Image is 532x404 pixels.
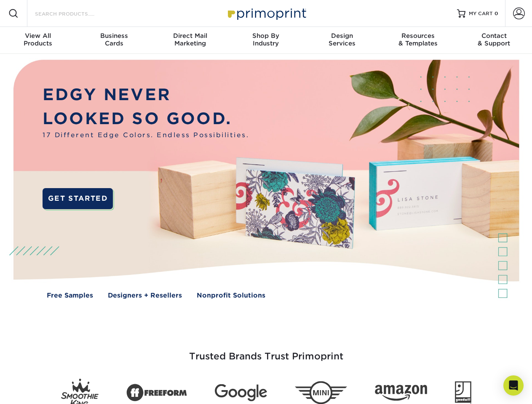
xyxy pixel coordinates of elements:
img: Primoprint [224,4,308,22]
div: Services [304,32,380,47]
span: Direct Mail [152,32,228,40]
a: Designers + Resellers [108,291,182,300]
span: Resources [380,32,456,40]
p: EDGY NEVER [43,83,249,107]
img: Google [215,384,267,401]
span: 0 [495,11,498,16]
span: Business [76,32,152,40]
div: Industry [228,32,304,47]
a: Resources& Templates [380,27,456,54]
div: Cards [76,32,152,47]
span: Shop By [228,32,304,40]
a: Contact& Support [456,27,532,54]
a: Nonprofit Solutions [197,291,265,300]
a: BusinessCards [76,27,152,54]
h3: Trusted Brands Trust Primoprint [20,331,513,372]
img: Amazon [375,385,427,401]
a: GET STARTED [43,188,113,209]
div: Open Intercom Messenger [503,375,524,396]
span: Design [304,32,380,40]
span: Contact [456,32,532,40]
a: Direct MailMarketing [152,27,228,54]
a: DesignServices [304,27,380,54]
div: & Support [456,32,532,47]
div: Marketing [152,32,228,47]
span: MY CART [469,10,493,17]
p: LOOKED SO GOOD. [43,107,249,131]
a: Shop ByIndustry [228,27,304,54]
span: 17 Different Edge Colors. Endless Possibilities. [43,130,249,140]
div: & Templates [380,32,456,47]
input: SEARCH PRODUCTS..... [34,8,116,19]
img: Goodwill [455,381,471,404]
a: Free Samples [47,291,93,300]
